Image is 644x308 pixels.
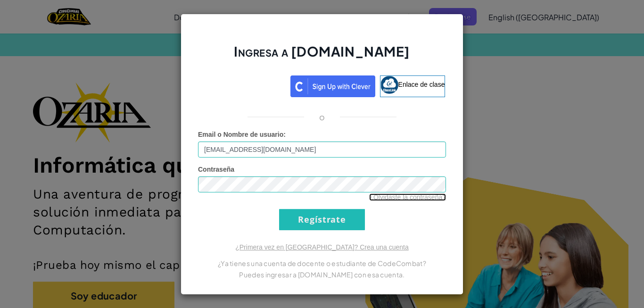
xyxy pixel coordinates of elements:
[194,75,290,95] iframe: Sign in with Google Button
[235,243,409,251] a: ¿Primera vez en [GEOGRAPHIC_DATA]? Crea una cuenta
[198,166,234,173] span: Contraseña
[198,258,446,269] p: ¿Ya tienes una cuenta de docente o estudiante de CodeCombat?
[279,209,365,230] input: Regístrate
[319,111,325,123] p: o
[380,76,398,94] img: classlink-logo-small.png
[369,193,446,201] a: ¿Olvidaste la contraseña?
[198,131,283,138] span: Email o Nombre de usuario
[198,269,446,280] p: Puedes ingresar a [DOMAIN_NAME] con esa cuenta.
[290,75,375,97] img: clever_sso_button@2x.png
[398,80,445,88] span: Enlace de clase
[198,130,286,139] label: :
[198,42,446,70] h2: Ingresa a [DOMAIN_NAME]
